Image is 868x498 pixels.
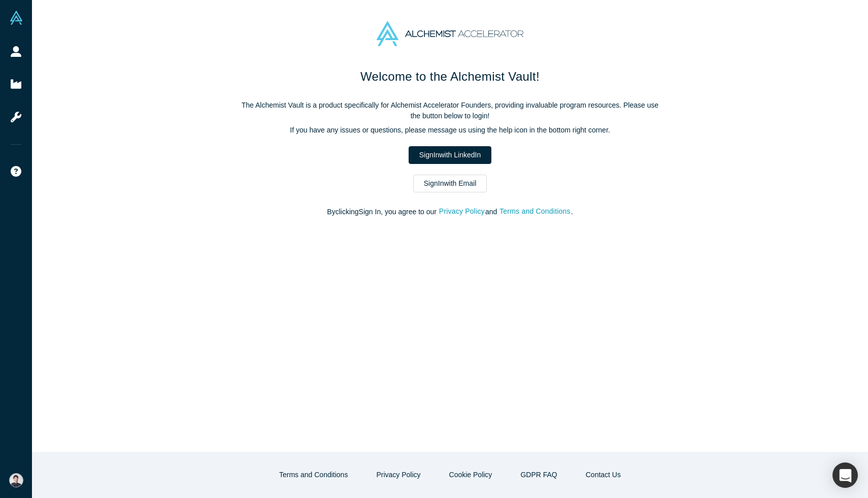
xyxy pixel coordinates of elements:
[510,466,567,484] a: GDPR FAQ
[575,466,631,484] button: Contact Us
[9,473,23,487] img: Katsutoshi Tabata's Account
[439,466,503,484] button: Cookie Policy
[269,466,358,484] button: Terms and Conditions
[439,206,485,217] button: Privacy Policy
[413,175,487,192] a: SignInwith Email
[365,466,431,484] button: Privacy Policy
[499,206,571,217] button: Terms and Conditions
[377,21,523,46] img: Alchemist Accelerator Logo
[237,125,663,136] p: If you have any issues or questions, please message us using the help icon in the bottom right co...
[237,68,663,86] h1: Welcome to the Alchemist Vault!
[409,146,491,164] a: SignInwith LinkedIn
[237,207,663,217] p: By clicking Sign In , you agree to our and .
[237,100,663,121] p: The Alchemist Vault is a product specifically for Alchemist Accelerator Founders, providing inval...
[9,11,23,25] img: Alchemist Vault Logo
